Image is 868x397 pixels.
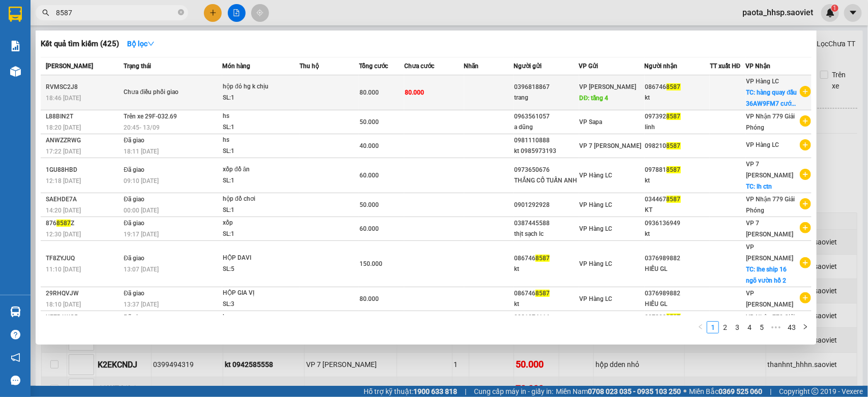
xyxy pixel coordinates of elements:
[223,264,299,275] div: SL: 5
[46,194,121,205] div: SAEHDE7A
[514,82,578,93] div: 0396818867
[514,253,578,264] div: 086746
[746,183,772,190] span: TC: lh ctn
[800,198,811,209] span: plus-circle
[178,9,184,15] span: close-circle
[464,63,479,70] span: Nhãn
[360,89,379,96] span: 80.000
[746,113,795,131] span: VP Nhận 779 Giải Phóng
[579,63,598,70] span: VP Gửi
[124,207,159,214] span: 00:00 [DATE]
[667,314,681,321] span: 8587
[746,141,780,148] span: VP Hàng LC
[46,124,81,131] span: 18:20 [DATE]
[667,113,681,120] span: 8587
[514,312,578,323] div: 0981974116
[800,257,811,268] span: plus-circle
[300,63,319,70] span: Thu hộ
[695,321,707,333] button: left
[746,314,795,332] span: VP Nhận 779 Giải Phóng
[223,111,299,122] div: hs
[359,63,388,70] span: Tổng cước
[746,243,794,262] span: VP [PERSON_NAME]
[360,118,379,126] span: 50.000
[360,172,379,179] span: 60.000
[580,142,642,149] span: VP 7 [PERSON_NAME]
[645,194,709,205] div: 034467
[360,260,382,267] span: 150.000
[119,36,163,52] button: Bộ lọcdown
[223,81,299,93] div: hộp đỏ hg k chịu
[10,66,21,77] img: warehouse-icon
[223,288,299,299] div: HỘP GIA VỊ
[580,95,609,102] span: DĐ: tầng 4
[223,312,299,323] div: hs
[514,111,578,122] div: 0963561057
[514,264,578,274] div: kt
[124,255,144,262] span: Đã giao
[707,322,719,333] a: 1
[746,266,787,284] span: TC: lhe ship 16 ngõ vườn hồ 2
[46,231,81,238] span: 12:30 [DATE]
[645,175,709,186] div: kt
[514,122,578,133] div: a dũng
[800,222,811,233] span: plus-circle
[56,7,176,18] input: Tìm tên, số ĐT hoặc mã đơn
[580,225,613,232] span: VP Hàng LC
[9,7,22,22] img: logo-vxr
[360,295,379,302] span: 80.000
[222,63,250,70] span: Món hàng
[11,353,20,362] span: notification
[645,93,709,103] div: kt
[124,124,160,131] span: 20:45 - 13/09
[124,113,177,120] span: Trên xe 29F-032.69
[223,218,299,229] div: xốp
[667,196,681,203] span: 8587
[46,111,121,122] div: L88BIN2T
[46,253,121,264] div: TF8ZYJUQ
[514,299,578,310] div: kt
[802,324,809,330] span: right
[124,196,144,203] span: Đã giao
[11,376,20,385] span: message
[535,255,550,262] span: 8587
[800,139,811,150] span: plus-circle
[645,111,709,122] div: 097392
[667,166,681,173] span: 8587
[124,220,144,227] span: Đã giao
[535,290,550,297] span: 8587
[731,321,743,333] li: 3
[360,201,379,208] span: 50.000
[756,322,767,333] a: 5
[223,194,299,205] div: hộp đồ chơi
[768,321,784,333] li: Next 5 Pages
[514,63,542,70] span: Người gửi
[746,63,771,70] span: VP Nhận
[404,63,434,70] span: Chưa cước
[645,299,709,310] div: HIẾU GL
[710,63,741,70] span: TT xuất HĐ
[46,177,81,185] span: 12:18 [DATE]
[645,253,709,264] div: 0376989882
[784,321,799,333] li: 43
[800,292,811,303] span: plus-circle
[645,165,709,175] div: 097881
[46,148,81,155] span: 17:22 [DATE]
[799,321,812,333] li: Next Page
[223,229,299,240] div: SL: 1
[514,288,578,299] div: 086746
[124,290,144,297] span: Đã giao
[46,218,121,229] div: 876 Z
[514,200,578,210] div: 0901292928
[514,165,578,175] div: 0973650676
[580,172,613,179] span: VP Hàng LC
[645,312,709,323] div: 097392
[743,321,756,333] li: 4
[360,225,379,232] span: 60.000
[147,40,155,47] span: down
[223,205,299,216] div: SL: 1
[178,8,184,18] span: close-circle
[124,301,159,308] span: 13:37 [DATE]
[707,321,719,333] li: 1
[695,321,707,333] li: Previous Page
